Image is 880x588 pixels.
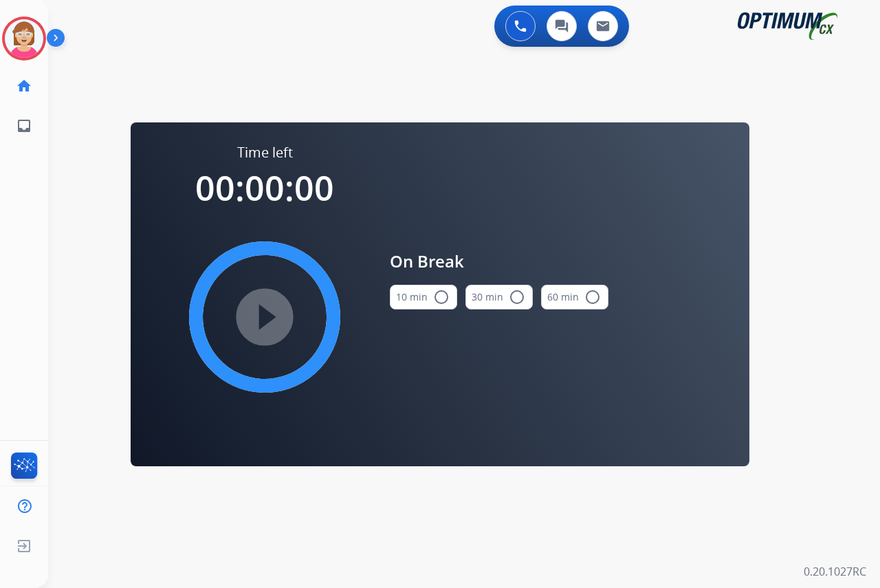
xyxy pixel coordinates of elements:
span: 00:00:00 [195,164,334,211]
mat-icon: radio_button_unchecked [433,289,450,305]
mat-icon: inbox [16,118,32,134]
img: avatar [5,19,43,58]
button: 30 min [465,285,533,309]
button: 60 min [541,285,608,309]
span: On Break [390,249,608,274]
mat-icon: radio_button_unchecked [584,289,601,305]
mat-icon: home [16,78,32,94]
mat-icon: radio_button_unchecked [509,289,525,305]
button: 10 min [390,285,457,309]
span: Time left [237,143,293,162]
p: 0.20.1027RC [804,563,866,580]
